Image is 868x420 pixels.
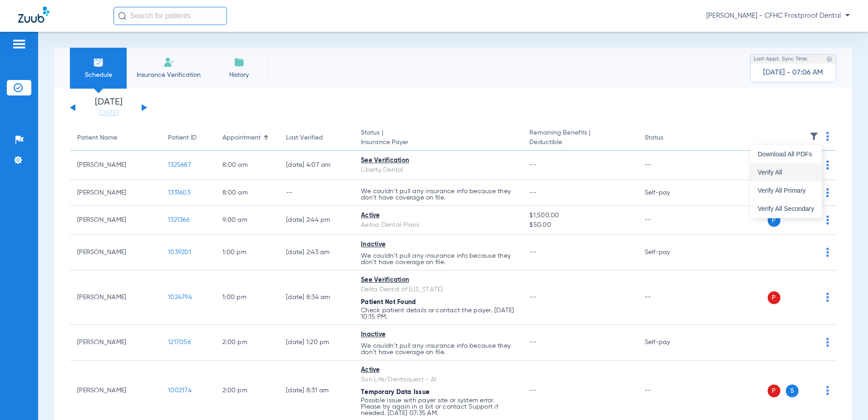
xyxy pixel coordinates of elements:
[758,187,814,194] span: Verify All Primary
[758,151,814,157] span: Download All PDFs
[758,169,814,175] span: Verify All
[758,205,814,212] span: Verify All Secondary
[823,376,868,420] iframe: Chat Widget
